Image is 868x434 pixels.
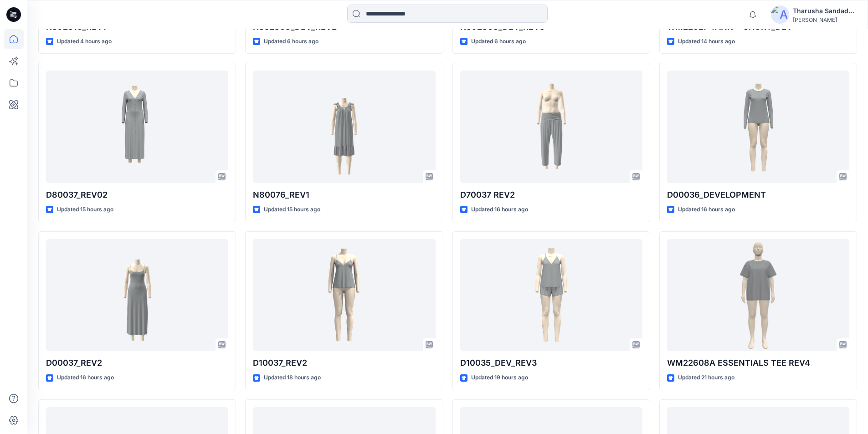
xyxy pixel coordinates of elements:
div: [PERSON_NAME] [793,16,857,23]
a: D00037_REV2 [46,239,228,352]
p: Updated 6 hours ago [264,37,318,46]
p: Updated 16 hours ago [57,373,114,383]
p: Updated 21 hours ago [678,373,734,383]
img: avatar [771,5,789,24]
a: D10035_DEV_REV3 [460,239,642,352]
p: D00036_DEVELOPMENT [667,189,849,201]
a: WM22608A ESSENTIALS TEE REV4 [667,239,849,352]
p: Updated 4 hours ago [57,37,112,46]
p: D70037 REV2 [460,189,642,201]
a: N80076_REV1 [253,71,435,183]
p: D10035_DEV_REV3 [460,357,642,369]
a: D80037_REV02 [46,71,228,183]
p: Updated 6 hours ago [471,37,526,46]
p: D10037_REV2 [253,357,435,369]
p: Updated 18 hours ago [264,373,321,383]
a: D10037_REV2 [253,239,435,352]
a: D70037 REV2 [460,71,642,183]
p: Updated 15 hours ago [264,205,320,214]
a: D00036_DEVELOPMENT [667,71,849,183]
p: WM22608A ESSENTIALS TEE REV4 [667,357,849,369]
p: N80076_REV1 [253,189,435,201]
p: Updated 16 hours ago [678,205,735,214]
div: Tharusha Sandadeepa [793,5,857,16]
p: Updated 16 hours ago [471,205,528,214]
p: Updated 19 hours ago [471,373,528,383]
p: D00037_REV2 [46,357,228,369]
p: D80037_REV02 [46,189,228,201]
p: Updated 15 hours ago [57,205,113,214]
p: Updated 14 hours ago [678,37,735,46]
